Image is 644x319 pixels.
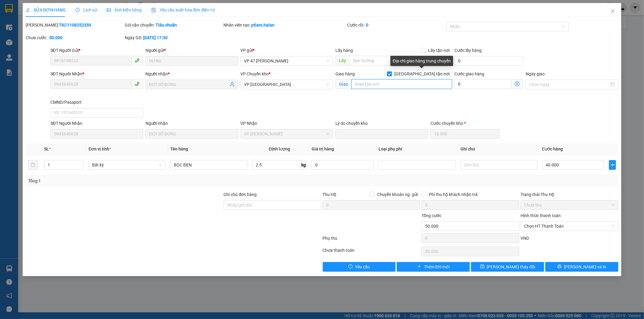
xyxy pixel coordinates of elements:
[458,143,540,155] th: Ghi chú
[92,160,162,169] span: Bất kỳ
[26,8,66,12] span: SỬA ĐƠN HÀNG
[351,79,452,89] input: Giao tận nơi
[170,147,188,151] span: Tên hàng
[88,147,111,151] span: Đơn vị tính
[524,222,615,231] span: Chọn HT Thanh Toán
[125,34,223,41] div: Ngày GD:
[244,56,330,65] span: VP 47 Trần Khát Chân
[59,23,91,27] b: TKC1108252359
[335,48,353,53] span: Lấy hàng
[471,262,544,272] button: save[PERSON_NAME] thay đổi
[526,71,545,76] label: Ngày giao
[335,120,428,127] div: Lý do chuyển kho
[322,247,421,257] div: Chưa thanh toán
[323,262,396,272] button: exclamation-circleYêu cầu
[348,264,353,269] span: exclamation-circle
[322,235,421,245] div: Phụ thu
[347,22,445,28] div: Cước rồi :
[224,22,346,28] div: Nhân viên tạo:
[375,191,420,198] span: Chuyển khoản ng. gửi
[424,264,450,270] span: Thêm ĐH mới
[224,192,257,197] label: Ghi chú đơn hàng
[454,48,482,53] label: Cước lấy hàng
[146,47,238,54] div: Người gửi
[349,56,452,65] input: Dọc đường
[515,81,520,86] span: dollar-circle
[50,120,143,127] div: SĐT Người Nhận
[426,47,452,54] span: Lấy tận nơi
[417,264,421,269] span: plus
[521,191,618,198] div: Trạng thái Thu Hộ
[143,35,168,40] b: [DATE] 17:30
[28,160,38,170] button: delete
[460,160,537,170] input: Ghi Chú
[75,8,80,12] span: clock-circle
[390,56,453,66] div: Địa chỉ giao hàng trung chuyển
[50,47,143,54] div: SĐT Người Gửi
[252,23,275,27] b: ptlam.halan
[269,147,290,151] span: Định lượng
[125,22,223,28] div: Gói vận chuyển:
[230,82,235,87] span: user-add
[241,120,333,127] div: VP Nhận
[335,79,351,89] span: Giao
[545,262,618,272] button: printer[PERSON_NAME] và In
[487,264,535,270] span: [PERSON_NAME] thay đổi
[26,8,30,12] span: edit
[75,8,97,12] span: Lịch sử
[301,160,307,170] span: kg
[135,81,139,86] span: phone
[454,71,484,76] label: Cước giao hàng
[397,262,470,272] button: plusThêm ĐH mới
[355,264,370,270] span: Yêu cầu
[241,71,269,76] span: VP Chuyển kho
[28,178,248,184] div: Tổng: 1
[610,9,615,14] span: close
[50,99,143,106] div: CMND/Passport
[480,264,485,269] span: save
[224,200,322,210] input: Ghi chú đơn hàng
[151,8,215,12] span: Yêu cầu xuất hóa đơn điện tử
[609,163,616,167] span: plus
[335,71,355,76] span: Giao hàng
[170,160,247,170] input: VD: Bàn, Ghế
[609,160,616,170] button: plus
[557,264,562,269] span: printer
[542,147,563,151] span: Cước hàng
[107,8,142,12] span: Ảnh kiện hàng
[49,35,62,40] b: 50.000
[426,191,480,198] span: Phí thu hộ khách nhận trả
[392,71,452,77] span: [GEOGRAPHIC_DATA] tận nơi
[366,23,368,27] b: 0
[44,147,49,151] span: SL
[335,56,349,65] span: Lấy
[26,34,123,41] div: Chưa cước :
[454,56,523,66] input: Cước lấy hàng
[244,129,330,138] span: VP Hoàng Gia
[151,8,156,13] img: icon
[26,22,123,28] div: [PERSON_NAME]:
[521,236,529,241] span: VND
[322,192,336,197] span: Thu Hộ
[107,8,111,12] span: picture
[312,147,334,151] span: Giá trị hàng
[454,79,511,89] input: Cước giao hàng
[155,23,177,27] b: Tiêu chuẩn
[564,264,606,270] span: [PERSON_NAME] và In
[135,58,139,63] span: phone
[376,143,458,155] th: Loại phụ phí
[604,3,621,20] button: Close
[50,71,143,77] div: SĐT Người Nhận
[146,71,238,77] div: Người nhận
[244,80,330,89] span: VP Bắc Sơn
[521,213,561,218] label: Hình thức thanh toán
[241,47,333,54] div: VP gửi
[146,120,238,127] div: Người nhận
[529,81,609,88] input: Ngày giao
[524,201,615,210] span: Chưa thu
[421,213,441,218] span: Tổng cước
[431,120,499,127] div: Cước chuyển kho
